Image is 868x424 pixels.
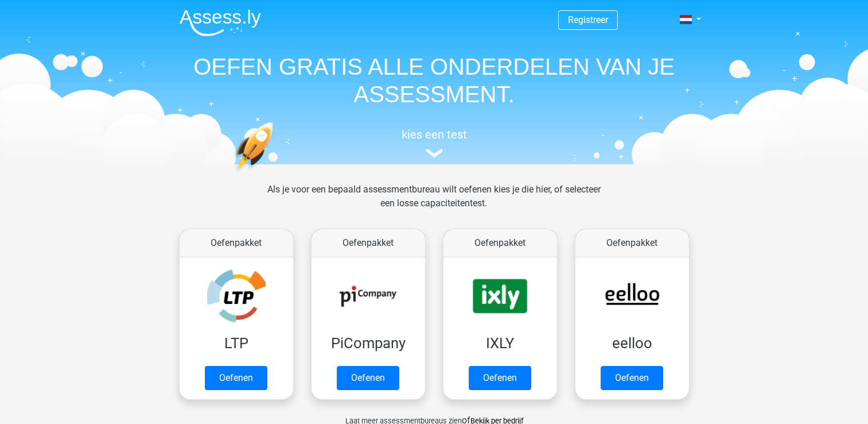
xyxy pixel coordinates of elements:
[258,183,610,224] div: Als je voor een bepaald assessmentbureau wilt oefenen kies je die hier, of selecteer een losse ca...
[426,149,443,157] img: assessment
[233,122,318,226] img: oefenen
[170,128,698,141] h5: kies een test
[170,128,698,158] a: kies een test
[180,9,261,36] img: Assessly
[601,366,663,390] a: Oefenen
[469,366,531,390] a: Oefenen
[337,366,399,390] a: Oefenen
[568,14,608,25] a: Registreer
[205,366,267,390] a: Oefenen
[170,53,698,108] h1: OEFEN GRATIS ALLE ONDERDELEN VAN JE ASSESSMENT.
